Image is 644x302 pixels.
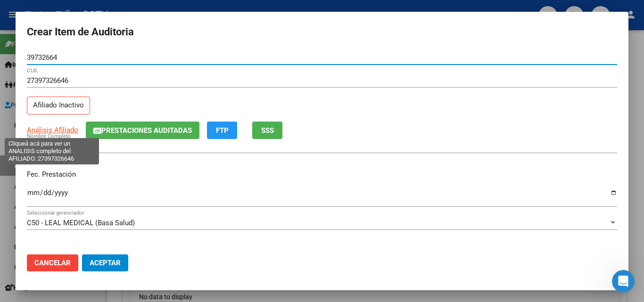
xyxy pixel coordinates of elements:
[86,122,199,139] button: Prestaciones Auditadas
[101,126,192,135] span: Prestaciones Auditadas
[27,169,617,180] p: Fec. Prestación
[261,126,274,135] span: SSS
[27,219,135,227] span: C50 - LEAL MEDICAL (Basa Salud)
[216,126,229,135] span: FTP
[27,245,617,256] p: Código Prestación (no obligatorio)
[27,23,617,41] h2: Crear Item de Auditoria
[27,126,78,134] span: Análisis Afiliado
[252,122,282,139] button: SSS
[27,254,78,271] button: Cancelar
[27,97,90,115] p: Afiliado Inactivo
[90,259,121,267] span: Aceptar
[207,122,237,139] button: FTP
[34,259,71,267] span: Cancelar
[612,270,635,293] iframe: Intercom live chat
[82,254,128,271] button: Aceptar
